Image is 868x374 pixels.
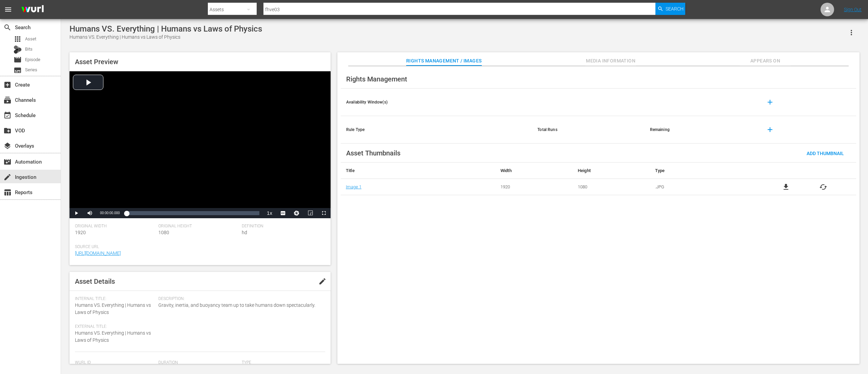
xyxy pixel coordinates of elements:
[83,208,97,218] button: Mute
[650,179,753,195] td: .JPG
[3,96,12,104] span: Channels
[585,57,636,65] span: Media Information
[75,330,151,343] span: Humans VS. Everything | Humans vs Laws of Physics
[158,302,322,309] span: Gravity, inertia, and buoyancy team up to take humans down spectacularly.
[3,158,12,166] span: Automation
[75,277,115,285] span: Asset Details
[317,208,331,218] button: Fullscreen
[666,3,684,15] span: Search
[100,211,120,215] span: 00:00:00.000
[650,163,753,179] th: Type
[762,94,778,110] button: add
[242,230,247,235] span: hd
[75,324,155,330] span: External Title:
[158,230,169,235] span: 1080
[844,7,862,12] a: Sign Out
[16,2,49,18] img: ans4CAIJ8jUAAAAAAAAAAAAAAAAAAAAAAAAgQb4GAAAAAAAAAAAAAAAAAAAAAAAAJMjXAAAAAAAAAAAAAAAAAAAAAAAAgAT5G...
[263,208,276,218] button: Playback Rate
[3,111,12,119] span: Schedule
[126,211,259,215] div: Progress Bar
[70,208,83,218] button: Play
[801,151,849,156] span: Add Thumbnail
[75,224,155,229] span: Original Width
[341,163,495,179] th: Title
[495,179,573,195] td: 1920
[495,163,573,179] th: Width
[14,35,22,43] span: Asset
[3,188,12,197] span: Reports
[158,296,322,302] span: Description:
[75,302,151,315] span: Humans VS. Everything | Humans vs Laws of Physics
[766,126,774,134] span: add
[645,116,757,144] th: Remaining
[276,208,290,218] button: Captions
[14,45,22,54] div: Bits
[655,3,685,15] button: Search
[819,183,827,191] button: cached
[341,116,532,144] th: Rule Type
[158,224,238,229] span: Original Height
[242,224,322,229] span: Definition
[25,36,36,42] span: Asset
[75,244,322,250] span: Source Url
[3,127,12,135] span: VOD
[75,230,86,235] span: 1920
[766,98,774,106] span: add
[740,57,791,65] span: Appears On
[801,147,849,159] button: Add Thumbnail
[314,273,331,289] button: edit
[346,149,400,157] span: Asset Thumbnails
[782,183,790,191] a: file_download
[14,66,22,74] span: Series
[75,360,155,366] span: Wurl Id
[75,250,121,256] a: [URL][DOMAIN_NAME]
[3,81,12,89] span: Create
[25,67,37,73] span: Series
[70,71,331,218] div: Video Player
[406,57,481,65] span: Rights Management / Images
[25,46,33,53] span: Bits
[75,296,155,302] span: Internal Title:
[3,173,12,181] span: Ingestion
[346,184,361,189] a: Image 1
[158,360,238,366] span: Duration
[303,208,317,218] button: Picture-in-Picture
[3,142,12,150] span: Overlays
[75,58,118,66] span: Asset Preview
[341,89,532,116] th: Availability Window(s)
[3,23,12,32] span: Search
[532,116,644,144] th: Total Runs
[290,208,303,218] button: Jump To Time
[573,163,650,179] th: Height
[70,34,262,41] div: Humans VS. Everything | Humans vs Laws of Physics
[70,24,262,34] div: Humans VS. Everything | Humans vs Laws of Physics
[25,56,40,63] span: Episode
[242,360,322,366] span: Type
[573,179,650,195] td: 1080
[318,277,327,285] span: edit
[14,56,22,64] span: Episode
[346,75,407,83] span: Rights Management
[4,5,12,14] span: menu
[762,121,778,138] button: add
